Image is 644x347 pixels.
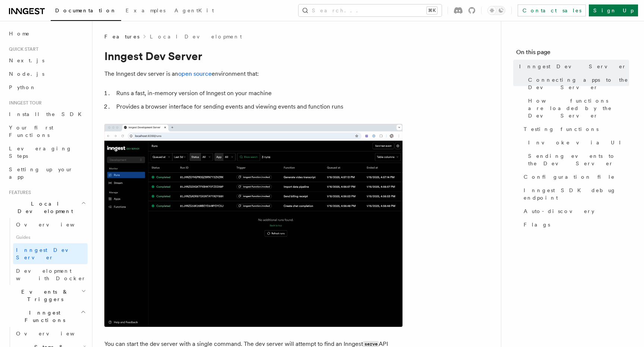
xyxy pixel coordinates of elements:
a: How functions are loaded by the Dev Server [525,94,629,122]
span: Features [104,33,139,40]
a: Inngest SDK debug endpoint [521,184,629,204]
a: Inngest Dev Server [13,243,88,264]
a: Setting up your app [6,163,88,184]
span: Guides [13,231,88,243]
div: Local Development [6,218,88,285]
a: Overview [13,218,88,231]
span: Flags [524,221,550,228]
p: The Inngest dev server is an environment that: [104,69,402,79]
a: AgentKit [170,2,218,20]
a: Contact sales [518,4,586,16]
span: Auto-discovery [524,207,594,215]
span: Examples [126,7,165,13]
a: Development with Docker [13,264,88,285]
span: Setting up your app [9,166,73,180]
span: Leveraging Steps [9,146,72,159]
span: Python [9,84,36,90]
button: Local Development [6,197,88,218]
kbd: ⌘K [427,7,437,14]
li: Runs a fast, in-memory version of Inngest on your machine [114,88,402,99]
a: Testing functions [521,122,629,136]
button: Events & Triggers [6,285,88,306]
img: Dev Server Demo [104,124,402,327]
a: open source [178,70,212,77]
button: Search...⌘K [299,4,442,16]
span: AgentKit [174,7,214,13]
a: Configuration file [521,170,629,184]
span: Events & Triggers [6,288,81,303]
span: Connecting apps to the Dev Server [528,76,629,91]
a: Node.js [6,67,88,81]
span: Configuration file [524,173,615,181]
span: How functions are loaded by the Dev Server [528,97,629,119]
a: Leveraging Steps [6,142,88,163]
h1: Inngest Dev Server [104,49,402,63]
span: Overview [16,222,93,228]
span: Development with Docker [16,268,86,281]
span: Documentation [55,7,117,13]
a: Inngest Dev Server [516,60,629,73]
a: Next.js [6,54,88,67]
span: Inngest tour [6,100,42,106]
a: Flags [521,218,629,231]
span: Invoke via UI [528,139,627,146]
a: Local Development [150,33,242,40]
a: Invoke via UI [525,136,629,149]
a: Python [6,81,88,94]
span: Install the SDK [9,111,86,117]
a: Your first Functions [6,121,88,142]
a: Auto-discovery [521,204,629,218]
span: Quick start [6,46,38,52]
a: Connecting apps to the Dev Server [525,73,629,94]
a: Install the SDK [6,107,88,121]
a: Overview [13,327,88,340]
a: Sending events to the Dev Server [525,149,629,170]
li: Provides a browser interface for sending events and viewing events and function runs [114,101,402,112]
span: Your first Functions [9,125,53,138]
span: Overview [16,331,93,337]
span: Node.js [9,71,44,77]
h4: On this page [516,48,629,60]
a: Sign Up [589,4,638,16]
span: Home [9,30,30,37]
span: Features [6,190,31,196]
a: Examples [121,2,170,20]
span: Local Development [6,200,81,215]
span: Inngest Dev Server [16,247,80,260]
span: Inngest SDK debug endpoint [524,187,629,201]
button: Inngest Functions [6,306,88,327]
button: Toggle dark mode [487,6,505,15]
span: Next.js [9,57,44,63]
a: Documentation [51,2,121,21]
a: Home [6,27,88,40]
span: Inngest Functions [6,309,80,324]
span: Sending events to the Dev Server [528,152,629,167]
span: Inngest Dev Server [519,63,626,70]
span: Testing functions [524,125,599,133]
